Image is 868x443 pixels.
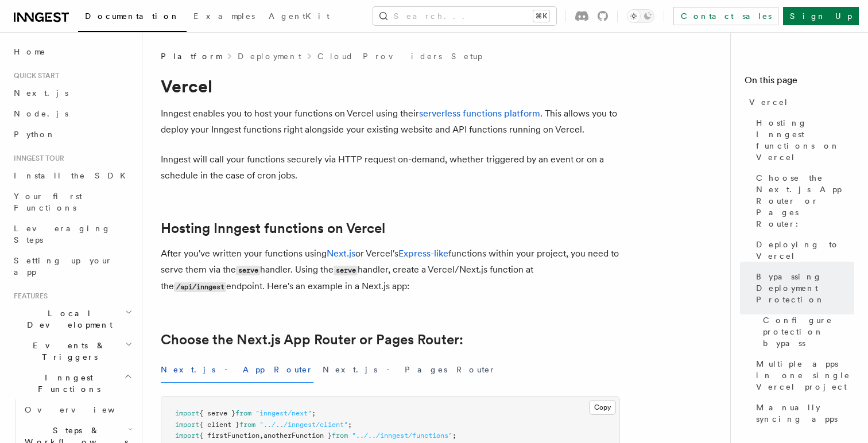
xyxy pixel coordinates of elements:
[239,421,255,429] span: from
[756,271,854,305] span: Bypassing Deployment Protection
[187,3,262,31] a: Examples
[262,3,336,31] a: AgentKit
[751,112,854,168] a: Hosting Inngest functions on Vercel
[332,432,348,440] span: from
[334,266,358,275] code: serve
[161,357,313,383] button: Next.js - App Router
[398,248,448,259] a: Express-like
[175,421,199,429] span: import
[161,106,620,138] p: Inngest enables you to host your functions on Vercel using their . This allows you to deploy your...
[9,165,135,186] a: Install the SDK
[161,151,620,184] p: Inngest will call your functions securely via HTTP request on-demand, whether triggered by an eve...
[14,256,113,277] span: Setting up your app
[9,83,135,103] a: Next.js
[193,11,255,21] span: Examples
[14,46,46,57] span: Home
[161,220,385,236] a: Hosting Inngest functions on Vercel
[756,117,854,163] span: Hosting Inngest functions on Vercel
[323,357,496,383] button: Next.js - Pages Router
[756,402,854,425] span: Manually syncing apps
[9,218,135,250] a: Leveraging Steps
[756,172,854,230] span: Choose the Next.js App Router or Pages Router:
[452,432,456,440] span: ;
[751,397,854,429] a: Manually syncing apps
[14,109,68,118] span: Node.js
[235,409,251,417] span: from
[758,310,854,353] a: Configure protection bypass
[174,282,226,292] code: /api/inngest
[533,10,549,22] kbd: ⌘K
[9,372,124,395] span: Inngest Functions
[14,171,133,180] span: Install the SDK
[9,340,125,363] span: Events & Triggers
[175,432,199,440] span: import
[9,308,125,331] span: Local Development
[78,3,187,32] a: Documentation
[161,332,463,348] a: Choose the Next.js App Router or Pages Router:
[25,405,143,414] span: Overview
[756,239,854,262] span: Deploying to Vercel
[14,130,56,139] span: Python
[263,432,332,440] span: anotherFunction }
[9,292,48,301] span: Features
[14,224,111,244] span: Leveraging Steps
[9,186,135,218] a: Your first Functions
[9,103,135,124] a: Node.js
[745,92,854,112] a: Vercel
[175,409,199,417] span: import
[9,41,135,62] a: Home
[9,124,135,145] a: Python
[161,76,620,96] h1: Vercel
[419,108,540,119] a: serverless functions platform
[259,432,263,440] span: ,
[352,432,452,440] span: "../../inngest/functions"
[373,7,556,25] button: Search...⌘K
[199,432,259,440] span: { firstFunction
[9,250,135,282] a: Setting up your app
[238,50,301,62] a: Deployment
[745,73,854,92] h4: On this page
[269,11,330,21] span: AgentKit
[327,248,355,259] a: Next.js
[763,314,854,349] span: Configure protection bypass
[255,409,312,417] span: "inngest/next"
[751,168,854,234] a: Choose the Next.js App Router or Pages Router:
[161,50,222,62] span: Platform
[783,7,859,25] a: Sign Up
[9,154,64,163] span: Inngest tour
[9,303,135,335] button: Local Development
[161,246,620,295] p: After you've written your functions using or Vercel's functions within your project, you need to ...
[749,96,789,108] span: Vercel
[751,353,854,397] a: Multiple apps in one single Vercel project
[199,421,239,429] span: { client }
[9,71,59,80] span: Quick start
[20,399,135,420] a: Overview
[312,409,316,417] span: ;
[9,335,135,367] button: Events & Triggers
[14,192,82,212] span: Your first Functions
[236,266,260,275] code: serve
[317,50,482,62] a: Cloud Providers Setup
[348,421,352,429] span: ;
[751,266,854,310] a: Bypassing Deployment Protection
[751,234,854,266] a: Deploying to Vercel
[85,11,180,21] span: Documentation
[199,409,235,417] span: { serve }
[259,421,348,429] span: "../../inngest/client"
[627,9,654,23] button: Toggle dark mode
[9,367,135,399] button: Inngest Functions
[756,358,854,393] span: Multiple apps in one single Vercel project
[673,7,778,25] a: Contact sales
[14,88,68,98] span: Next.js
[589,400,616,415] button: Copy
